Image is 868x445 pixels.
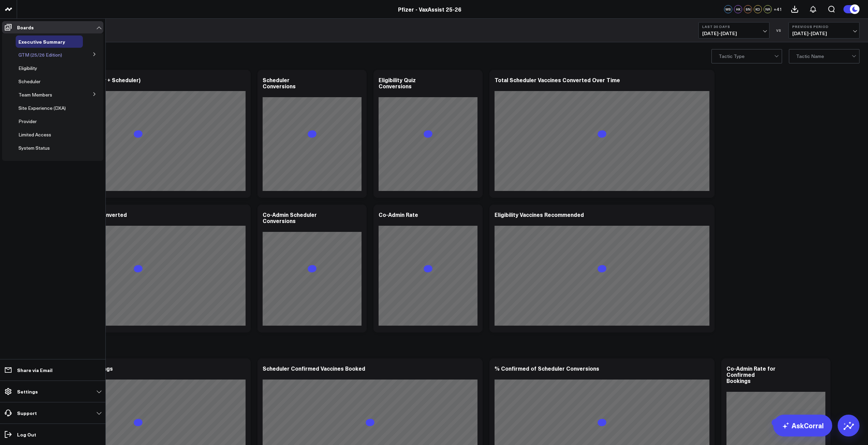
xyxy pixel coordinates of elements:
[18,131,51,138] span: Limited Access
[18,105,66,111] a: Site Experience (DXA)
[18,132,51,137] a: Limited Access
[495,211,584,218] div: Eligibility Vaccines Recommended
[18,39,65,44] a: Executive Summary
[789,22,859,39] button: Previous Period[DATE]-[DATE]
[764,5,772,13] div: NR
[698,22,769,39] button: Last 30 Days[DATE]-[DATE]
[774,7,782,12] span: + 41
[774,5,782,13] button: +41
[379,76,416,90] div: Eligibility Quiz Conversions
[18,118,37,124] span: Provider
[2,428,103,441] a: Log Out
[726,365,776,384] div: Co-Admin Rate for Confirmed Bookings
[18,119,37,124] a: Provider
[17,367,53,373] p: Share via Email
[18,79,41,84] a: Scheduler
[773,28,785,32] div: VS
[18,51,62,58] span: GTM (25/26 Edition)
[18,65,37,71] a: Eligibility
[18,145,50,151] a: System Status
[734,5,742,13] div: HK
[379,211,418,218] div: Co-Admin Rate
[18,145,50,151] span: System Status
[18,91,52,98] span: Team Members
[18,65,37,71] span: Eligibility
[792,31,856,36] span: [DATE] - [DATE]
[263,76,296,90] div: Scheduler Conversions
[18,52,62,58] a: GTM (25/26 Edition)
[495,76,620,84] div: Total Scheduler Vaccines Converted Over Time
[398,5,461,13] a: Pfizer - VaxAssist 25-26
[495,365,599,372] div: % Confirmed of Scheduler Conversions
[792,25,856,29] b: Previous Period
[263,365,365,372] div: Scheduler Confirmed Vaccines Booked
[17,389,38,394] p: Settings
[18,92,52,98] a: Team Members
[17,25,34,30] p: Boards
[702,31,766,36] span: [DATE] - [DATE]
[18,78,41,85] span: Scheduler
[17,432,36,437] p: Log Out
[18,38,65,45] span: Executive Summary
[773,415,832,436] a: AskCorral
[18,105,66,111] span: Site Experience (DXA)
[724,5,732,13] div: WS
[17,410,37,416] p: Support
[263,211,317,224] div: Co-Admin Scheduler Conversions
[754,5,762,13] div: KD
[702,25,766,29] b: Last 30 Days
[744,5,752,13] div: SN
